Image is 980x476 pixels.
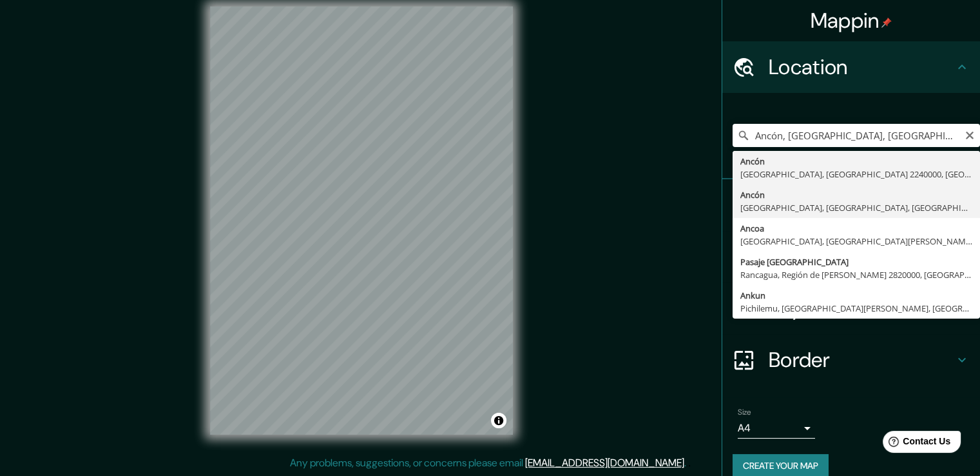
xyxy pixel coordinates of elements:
iframe: Help widget launcher [865,426,966,462]
div: Location [722,41,980,93]
h4: Layout [769,295,954,321]
div: . [688,455,691,471]
div: Style [722,231,980,283]
label: Size [738,407,751,418]
div: Ancón [740,188,972,201]
p: Any problems, suggestions, or concerns please email . [290,455,686,471]
a: [EMAIL_ADDRESS][DOMAIN_NAME] [525,456,684,470]
div: Ancoa [740,222,972,235]
div: Rancagua, Región de [PERSON_NAME] 2820000, [GEOGRAPHIC_DATA] [740,268,972,281]
div: [GEOGRAPHIC_DATA], [GEOGRAPHIC_DATA], [GEOGRAPHIC_DATA] [740,201,972,214]
div: [GEOGRAPHIC_DATA], [GEOGRAPHIC_DATA] 2240000, [GEOGRAPHIC_DATA] [740,168,972,181]
div: Layout [722,283,980,334]
div: A4 [738,418,815,439]
input: Pick your city or area [733,124,980,147]
button: Toggle attribution [491,413,506,428]
h4: Mappin [811,8,892,34]
div: Pins [722,179,980,231]
div: Border [722,334,980,386]
h4: Border [769,347,954,373]
canvas: Map [210,6,513,435]
div: [GEOGRAPHIC_DATA], [GEOGRAPHIC_DATA][PERSON_NAME] 3580000, [GEOGRAPHIC_DATA] [740,235,972,248]
button: Clear [965,128,975,141]
div: Ankun [740,289,972,302]
div: . [686,455,688,471]
h4: Location [769,54,954,80]
div: Pasaje [GEOGRAPHIC_DATA] [740,255,972,268]
div: Pichilemu, [GEOGRAPHIC_DATA][PERSON_NAME], [GEOGRAPHIC_DATA] [740,302,972,315]
img: pin-icon.png [881,17,892,28]
div: Ancón [740,155,972,168]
